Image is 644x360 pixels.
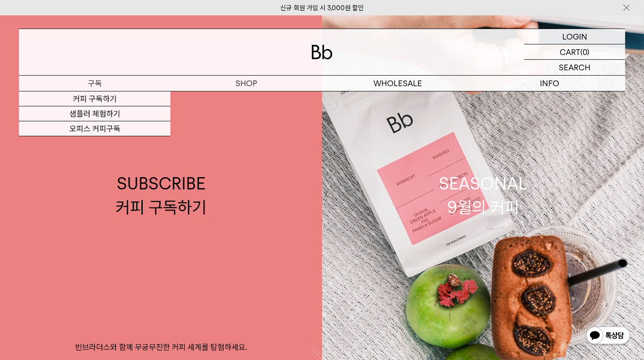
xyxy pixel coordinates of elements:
div: SEASONAL 9월의 커피 [439,172,528,218]
a: CART (0) [524,44,625,60]
a: 오피스 커피구독 [19,121,170,136]
img: 로고 [311,45,333,59]
a: 커피 구독하기 [19,91,170,106]
a: LOGIN [524,29,625,44]
p: SEARCH [559,60,590,75]
div: SUBSCRIBE 커피 구독하기 [116,172,206,218]
p: LOGIN [562,29,587,44]
p: WHOLESALE [322,76,474,91]
a: 구독 [19,76,170,91]
p: INFO [474,76,625,91]
img: 카카오톡 채널 1:1 채팅 버튼 [585,326,631,347]
p: (0) [580,44,590,59]
p: CART [560,44,580,59]
a: SHOP [170,76,322,91]
a: 샘플러 체험하기 [19,106,170,121]
a: 신규 회원 가입 시 3,000원 할인 [280,4,364,12]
